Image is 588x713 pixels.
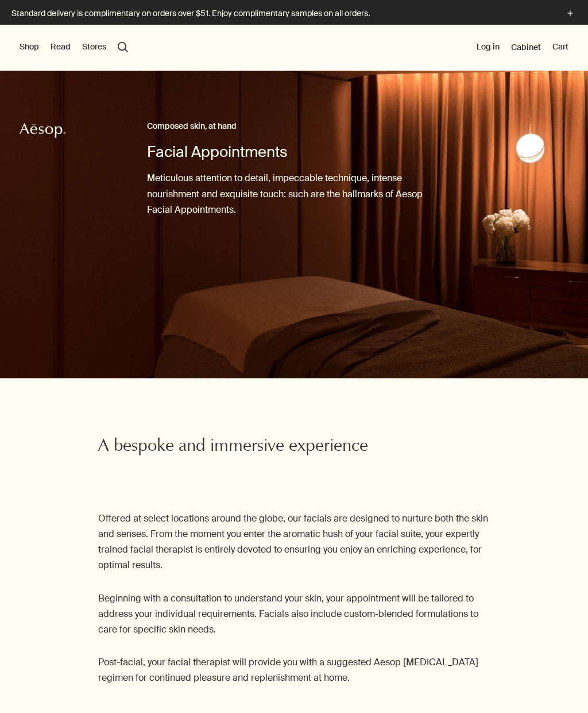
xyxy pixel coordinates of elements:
[11,7,577,20] button: Standard delivery is complimentary on orders over $51. Enjoy complimentary samples on all orders.
[98,654,490,685] p: Post-facial, your facial therapist will provide you with a suggested Aesop [MEDICAL_DATA] regimen...
[98,591,490,638] p: Beginning with a consultation to understand your skin, your appointment will be tailored to addre...
[82,41,106,53] button: Stores
[20,25,128,71] nav: primary
[147,120,441,133] h2: Composed skin, at hand
[147,170,441,217] p: Meticulous attention to detail, impeccable technique, intense nourishment and exquisite touch: su...
[511,42,541,52] a: Cabinet
[477,41,500,53] button: Log in
[20,122,65,139] svg: Aesop
[477,25,568,71] nav: supplementary
[51,41,71,53] button: Read
[118,42,128,52] button: Open search
[17,119,68,145] a: Aesop
[147,142,441,162] h1: Facial Appointments
[552,41,568,53] button: Cart
[98,436,490,459] h2: A bespoke and immersive experience
[20,41,39,53] button: Shop
[98,511,490,573] p: Offered at select locations around the globe, our facials are designed to nurture both the skin a...
[11,7,552,20] p: Standard delivery is complimentary on orders over $51. Enjoy complimentary samples on all orders.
